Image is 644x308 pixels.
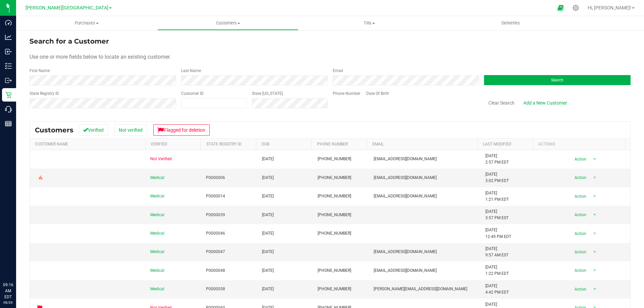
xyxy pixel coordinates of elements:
[5,19,12,26] inline-svg: Dashboard
[158,20,298,26] span: Customers
[151,142,167,146] a: Verified
[485,153,509,166] span: [DATE] 2:57 PM EDT
[569,155,590,164] span: Action
[79,124,108,136] button: Verified
[590,285,599,294] span: select
[30,90,59,97] label: State Registry ID
[30,54,171,60] span: Use one or more fields below to locate an existing customer.
[206,193,225,199] span: P0000014
[588,5,631,10] span: Hi, [PERSON_NAME]!
[440,16,581,30] a: Deliveries
[299,20,439,26] span: Tills
[299,16,440,30] a: Tills
[484,75,631,85] button: Search
[590,155,599,164] span: select
[366,90,389,97] label: Date Of Birth
[538,142,623,146] div: Actions
[206,230,225,237] span: P0000046
[206,142,241,146] a: State Registry Id
[35,126,73,134] span: Customers
[590,229,599,238] span: select
[16,16,157,30] a: Purchases
[157,16,299,30] a: Customers
[569,285,590,294] span: Action
[262,249,274,255] span: [DATE]
[569,210,590,220] span: Action
[374,175,437,181] span: [EMAIL_ADDRESS][DOMAIN_NAME]
[262,286,274,292] span: [DATE]
[484,97,519,109] button: Clear Search
[262,267,274,274] span: [DATE]
[150,286,164,292] span: Medical
[569,229,590,238] span: Action
[206,212,225,218] span: P0000039
[317,142,348,146] a: Phone Number
[5,91,12,98] inline-svg: Retail
[5,48,12,55] inline-svg: Inbound
[318,230,351,237] span: [PHONE_NUMBER]
[374,193,437,199] span: [EMAIL_ADDRESS][DOMAIN_NAME]
[5,63,12,69] inline-svg: Inventory
[150,230,164,237] span: Medical
[374,286,467,292] span: [PERSON_NAME][EMAIL_ADDRESS][DOMAIN_NAME]
[150,193,164,199] span: Medical
[485,227,511,240] span: [DATE] 12:49 PM EDT
[38,175,44,181] div: Warning - Level 2
[318,156,351,162] span: [PHONE_NUMBER]
[318,193,351,199] span: [PHONE_NUMBER]
[206,267,225,274] span: P0000048
[572,5,580,11] div: Manage settings
[318,286,351,292] span: [PHONE_NUMBER]
[485,190,509,203] span: [DATE] 1:21 PM EDT
[374,249,437,255] span: [EMAIL_ADDRESS][DOMAIN_NAME]
[20,253,28,261] iframe: Resource center unread badge
[25,5,108,11] span: [PERSON_NAME][GEOGRAPHIC_DATA]
[262,230,274,237] span: [DATE]
[333,90,360,97] label: Phone Number
[5,120,12,127] inline-svg: Reports
[262,175,274,181] span: [DATE]
[262,212,274,218] span: [DATE]
[569,247,590,257] span: Action
[485,246,508,258] span: [DATE] 9:57 AM EST
[569,266,590,275] span: Action
[333,68,343,74] label: Email
[485,264,509,277] span: [DATE] 1:22 PM EDT
[206,249,225,255] span: P0000047
[519,97,572,109] a: Add a New Customer
[262,193,274,199] span: [DATE]
[181,90,204,97] label: Customer ID
[150,267,164,274] span: Medical
[485,208,508,221] span: [DATE] 3:57 PM EST
[485,283,509,296] span: [DATE] 4:42 PM EDT
[483,142,512,146] a: Last Modified
[114,124,147,136] button: Not verified
[372,142,384,146] a: Email
[551,78,563,82] span: Search
[553,1,568,14] span: Open Ecommerce Menu
[5,34,12,41] inline-svg: Analytics
[590,192,599,201] span: select
[569,173,590,182] span: Action
[590,173,599,182] span: select
[35,142,68,146] a: Customer Name
[7,254,27,274] iframe: Resource center
[206,175,225,181] span: P0000006
[252,90,283,97] label: State [US_STATE]
[590,210,599,220] span: select
[30,37,109,45] span: Search for a Customer
[150,156,172,162] span: Not Verified
[318,212,351,218] span: [PHONE_NUMBER]
[485,171,509,184] span: [DATE] 3:02 PM EDT
[5,77,12,84] inline-svg: Outbound
[206,286,225,292] span: P0000058
[150,212,164,218] span: Medical
[153,124,210,136] button: Flagged for deletion
[262,142,269,146] a: DOB
[150,249,164,255] span: Medical
[181,68,201,74] label: Last Name
[590,266,599,275] span: select
[3,300,13,305] p: 08/26
[492,20,529,26] span: Deliveries
[374,156,437,162] span: [EMAIL_ADDRESS][DOMAIN_NAME]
